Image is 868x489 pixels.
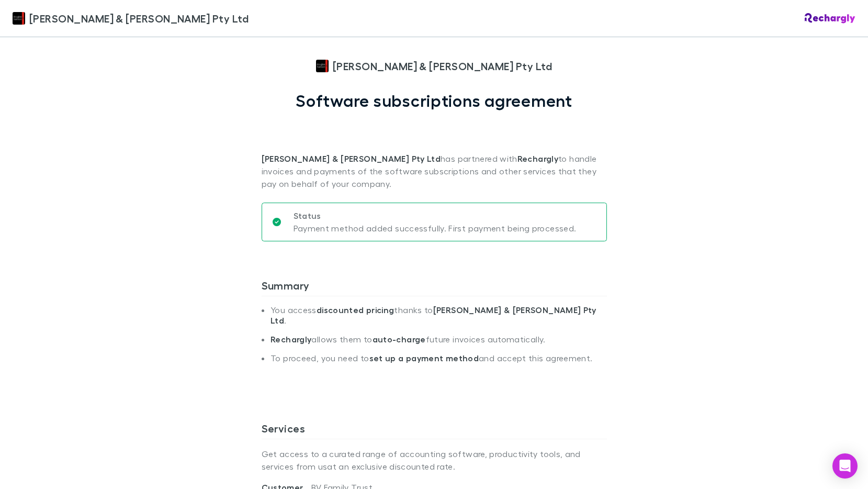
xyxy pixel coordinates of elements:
strong: set up a payment method [369,353,479,363]
li: You access thanks to . [270,305,606,334]
h3: Services [262,422,607,439]
li: allows them to future invoices automatically. [270,334,606,353]
h1: Software subscriptions agreement [296,91,572,110]
img: Rechargly Logo [805,13,855,24]
img: Douglas & Harrison Pty Ltd's Logo [316,60,329,72]
span: [PERSON_NAME] & [PERSON_NAME] Pty Ltd [29,10,249,26]
strong: auto-charge [373,334,426,344]
span: [PERSON_NAME] & [PERSON_NAME] Pty Ltd [333,58,552,74]
h3: Summary [262,279,607,296]
p: Status [294,209,577,222]
p: Payment method added successfully. First payment being processed. [294,222,577,235]
strong: discounted pricing [317,305,394,315]
strong: Rechargly [517,153,558,164]
div: Open Intercom Messenger [832,453,858,479]
strong: Rechargly [270,334,311,344]
img: Douglas & Harrison Pty Ltd's Logo [13,12,25,25]
p: Get access to a curated range of accounting software, productivity tools, and services from us at... [262,439,607,481]
p: has partnered with to handle invoices and payments of the software subscriptions and other servic... [262,110,607,190]
strong: [PERSON_NAME] & [PERSON_NAME] Pty Ltd [262,153,441,164]
strong: [PERSON_NAME] & [PERSON_NAME] Pty Ltd [270,305,596,326]
li: To proceed, you need to and accept this agreement. [270,353,606,372]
